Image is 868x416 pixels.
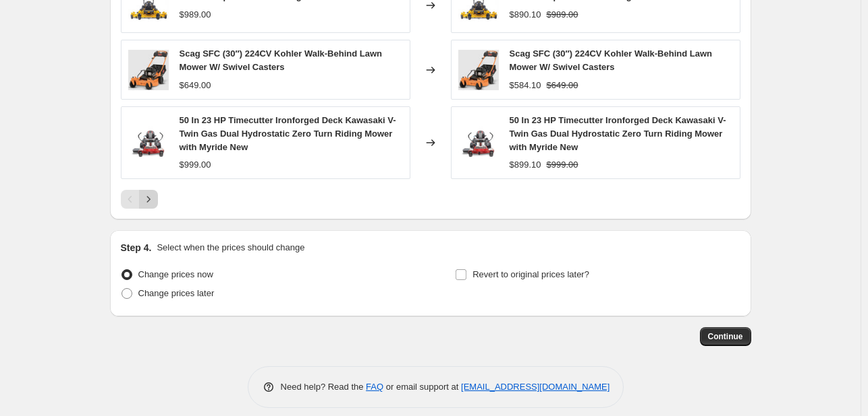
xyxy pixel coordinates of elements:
span: Need help? Read the [281,382,367,392]
div: $999.00 [180,158,211,172]
div: $890.10 [510,8,541,22]
img: Scag_SFC30_Swivel_walk_mower_sfc30-7cv-s-1-700x623-1-1_80x.jpg [458,50,499,90]
img: Large-1-1_80x.jpg [458,123,499,163]
span: Revert to original prices later? [472,269,589,279]
span: Scag SFC (30″) 224CV Kohler Walk-Behind Lawn Mower W/ Swivel Casters [180,48,382,72]
span: Change prices now [138,269,213,279]
div: $649.00 [180,79,211,92]
div: $989.00 [180,8,211,22]
span: Change prices later [138,288,215,298]
div: $899.10 [510,158,541,172]
h2: Step 4. [121,241,152,254]
span: 50 In 23 HP Timecutter Ironforged Deck Kawasaki V-Twin Gas Dual Hydrostatic Zero Turn Riding Mowe... [510,115,726,152]
a: [EMAIL_ADDRESS][DOMAIN_NAME] [461,382,609,392]
strike: $989.00 [547,8,578,22]
span: or email support at [383,382,461,392]
strike: $999.00 [547,158,578,172]
span: 50 In 23 HP Timecutter Ironforged Deck Kawasaki V-Twin Gas Dual Hydrostatic Zero Turn Riding Mowe... [180,115,396,152]
span: Continue [708,331,743,342]
img: Large-1-1_80x.jpg [128,123,169,163]
a: FAQ [366,382,383,392]
img: Scag_SFC30_Swivel_walk_mower_sfc30-7cv-s-1-700x623-1-1_80x.jpg [128,50,169,90]
button: Continue [700,327,751,346]
p: Select when the prices should change [157,241,304,254]
nav: Pagination [121,190,158,209]
strike: $649.00 [547,79,578,92]
span: Scag SFC (30″) 224CV Kohler Walk-Behind Lawn Mower W/ Swivel Casters [510,48,712,72]
div: $584.10 [510,79,541,92]
button: Next [139,190,158,209]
